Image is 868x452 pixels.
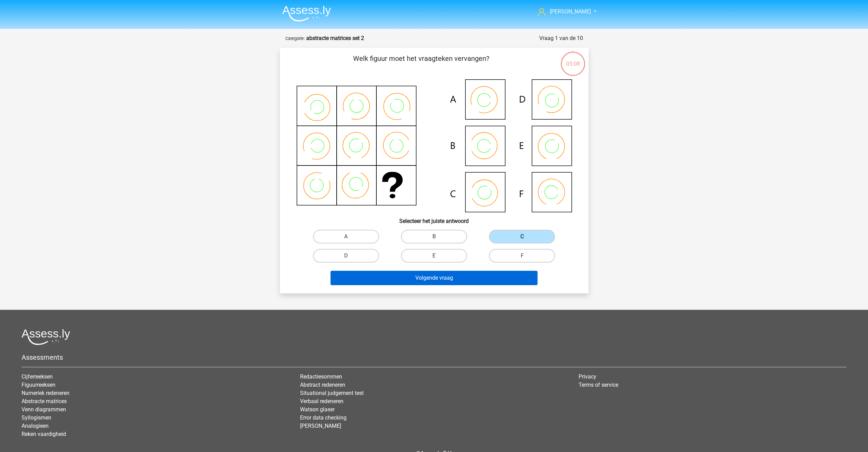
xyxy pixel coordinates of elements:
strong: abstracte matrices set 2 [306,35,364,41]
label: F [489,249,555,263]
p: Welk figuur moet het vraagteken vervangen? [291,53,552,74]
a: Analogieen [22,423,49,429]
img: Assessly [282,5,331,22]
label: D [313,249,379,263]
a: Venn diagrammen [22,406,66,413]
a: Redactiesommen [300,373,342,380]
a: Cijferreeksen [22,373,53,380]
a: Terms of service [578,382,618,388]
label: E [401,249,467,263]
label: B [401,230,467,243]
a: Syllogismen [22,414,51,421]
button: Volgende vraag [331,271,537,285]
small: Categorie: [285,36,305,41]
h5: Assessments [22,353,846,361]
a: Abstract redeneren [300,382,345,388]
a: [PERSON_NAME] [300,423,341,429]
a: Reken vaardigheid [22,431,66,437]
div: Vraag 1 van de 10 [539,34,583,42]
a: Abstracte matrices [22,398,67,404]
div: 05:08 [560,51,586,68]
img: Assessly logo [22,329,70,345]
label: A [313,230,379,243]
a: Error data checking [300,414,347,421]
a: Watson glaser [300,406,335,413]
label: C [489,230,555,243]
a: [PERSON_NAME] [535,8,591,16]
a: Numeriek redeneren [22,390,69,396]
span: [PERSON_NAME] [549,8,591,15]
h6: Selecteer het juiste antwoord [291,212,578,224]
a: Verbaal redeneren [300,398,344,404]
a: Privacy [578,373,596,380]
a: Figuurreeksen [22,382,55,388]
a: Situational judgement test [300,390,364,396]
